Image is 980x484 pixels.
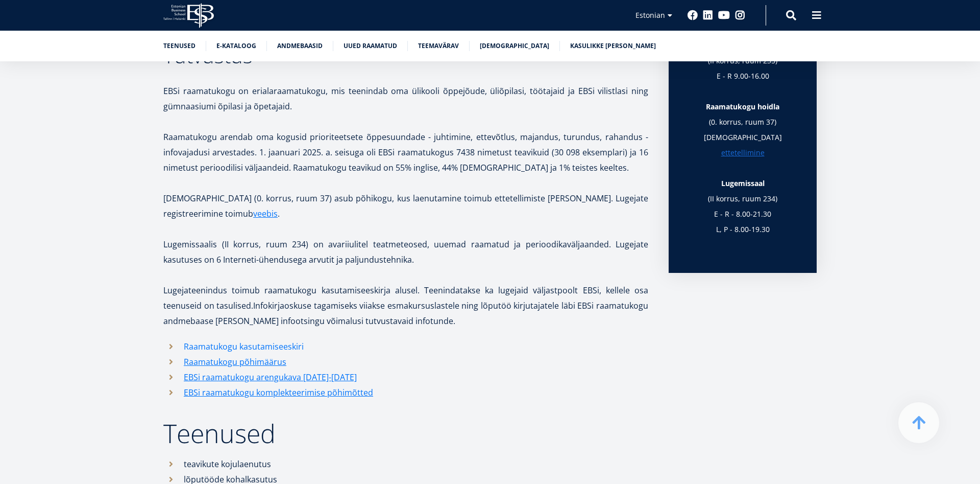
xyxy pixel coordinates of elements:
a: Raamatukogu põhimäärus [184,354,286,370]
a: EBSi raamatukogu komplekteerimise põhimõtted [184,385,373,400]
b: (II korrus, ruum 234) [708,194,777,203]
a: EBSi raamatukogu arengukava [DATE]-[DATE] [184,370,357,385]
p: E - R - 8.00-21.30 [689,206,796,222]
p: L, P - 8.00-19.30 [689,222,796,252]
a: Kasulikke [PERSON_NAME] [570,41,656,51]
p: Konsultant (II korrus, ruum 235) E - R 9.00-16.00 [689,38,796,99]
p: (0. korrus, ruum 37) [DEMOGRAPHIC_DATA] [689,99,796,160]
a: ettetellimine [721,145,765,160]
p: EBSi raamatukogu on erialaraamatukogu, mis teenindab oma ülikooli õppejõude, üliõpilasi, töötajai... [163,83,648,114]
a: Facebook [688,10,698,20]
a: Teenused [163,41,195,51]
a: Raamatukogu kasutamiseeskiri [184,339,304,354]
p: Lugemissaalis (II korrus, ruum 234) on avariiulitel teatmeteosed, uuemad raamatud ja perioodikavä... [163,237,648,267]
a: Teemavärav [418,41,459,51]
li: teavikute kojulaenutus [163,456,648,472]
a: Instagram [735,10,745,20]
a: [DEMOGRAPHIC_DATA] [480,41,549,51]
h2: Teenused [163,421,648,446]
a: Youtube [718,10,730,20]
a: veebis [253,206,278,221]
a: Uued raamatud [344,41,397,51]
a: Andmebaasid [277,41,323,51]
p: Raamatukogu arendab oma kogusid prioriteetsete õppesuundade - juhtimine, ettevõtlus, majandus, tu... [163,129,648,175]
strong: Lugemissaal [721,178,765,188]
p: Lugejateenindus toimub raamatukogu kasutamiseeskirja alusel. Teenindatakse ka lugejaid väljastpoo... [163,283,648,329]
a: Linkedin [703,10,713,20]
a: E-kataloog [216,41,256,51]
strong: Raamatukogu hoidla [706,102,779,111]
p: [DEMOGRAPHIC_DATA] (0. korrus, ruum 37) asub põhikogu, kus laenutamine toimub ettetellimiste [PER... [163,191,648,221]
